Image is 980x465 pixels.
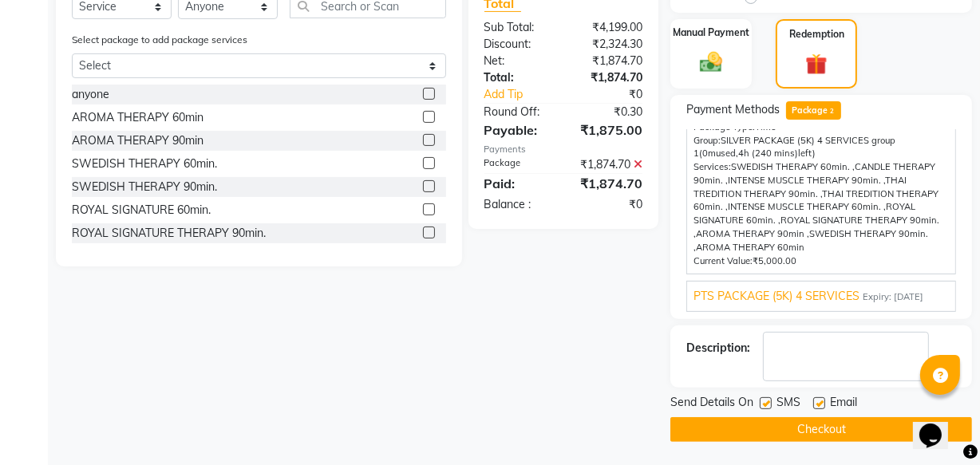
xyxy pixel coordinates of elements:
div: Payable: [472,120,563,140]
div: Discount: [472,36,563,53]
div: SWEDISH THERAPY 90min. [72,179,217,195]
img: _cash.svg [693,49,729,76]
div: ₹1,874.70 [563,174,654,193]
button: Checkout [670,417,972,442]
span: (0m [699,148,716,159]
span: 2 [828,107,836,116]
div: ₹2,324.30 [563,36,654,53]
div: ROYAL SIGNATURE THERAPY 90min. [72,225,266,242]
div: Description: [686,340,750,357]
span: SMS [776,394,800,414]
span: Group: [694,135,721,146]
span: Time [755,121,776,132]
span: INTENSE MUSCLE THERAPY 90min. , [728,175,885,186]
span: THAI TREDITION THERAPY 60min. , [694,188,939,213]
div: ₹0 [579,86,654,103]
a: Add Tip [472,86,579,103]
div: Net: [472,53,563,69]
span: PTS PACKAGE (5K) 4 SERVICES [694,288,859,305]
div: Total: [472,69,563,86]
div: ROYAL SIGNATURE 60min. [72,202,211,219]
span: ₹5,000.00 [753,255,796,266]
div: Package [472,156,563,173]
div: AROMA THERAPY 60min [72,109,204,126]
label: Select package to add package services [72,33,247,47]
div: ₹1,875.00 [563,120,654,140]
div: Sub Total: [472,19,563,36]
span: THAI TREDITION THERAPY 90min. , [694,175,907,199]
div: ₹1,874.70 [563,156,654,173]
div: Round Off: [472,104,563,120]
iframe: chat widget [913,401,964,449]
span: Services: [694,161,731,172]
span: 4h (240 mins) [738,148,798,159]
div: anyone [72,86,109,103]
img: _gift.svg [799,51,833,77]
span: Package Type: [694,121,755,132]
div: Payments [484,143,643,156]
div: ₹4,199.00 [563,19,654,36]
span: CANDLE THERAPY 90min. , [694,161,935,186]
span: AROMA THERAPY 60min [696,242,804,253]
div: Balance : [472,196,563,213]
div: ₹0.30 [563,104,654,120]
span: used, left) [694,135,895,160]
span: Payment Methods [686,101,780,118]
span: Package [786,101,841,120]
div: SWEDISH THERAPY 60min. [72,156,217,172]
span: SILVER PACKAGE (5K) 4 SERVICES group 1 [694,135,895,160]
div: AROMA THERAPY 90min [72,132,204,149]
label: Redemption [789,27,844,41]
span: Expiry: [DATE] [863,290,923,304]
div: ₹0 [563,196,654,213]
span: SWEDISH THERAPY 90min. , [694,228,928,253]
span: SWEDISH THERAPY 60min. , [731,161,855,172]
div: Paid: [472,174,563,193]
span: INTENSE MUSCLE THERAPY 60min. , [728,201,886,212]
span: Send Details On [670,394,753,414]
span: AROMA THERAPY 90min , [696,228,809,239]
div: ₹1,874.70 [563,69,654,86]
span: Current Value: [694,255,753,266]
label: Manual Payment [673,26,749,40]
span: ROYAL SIGNATURE THERAPY 90min. , [694,215,939,239]
div: ₹1,874.70 [563,53,654,69]
span: Email [830,394,857,414]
